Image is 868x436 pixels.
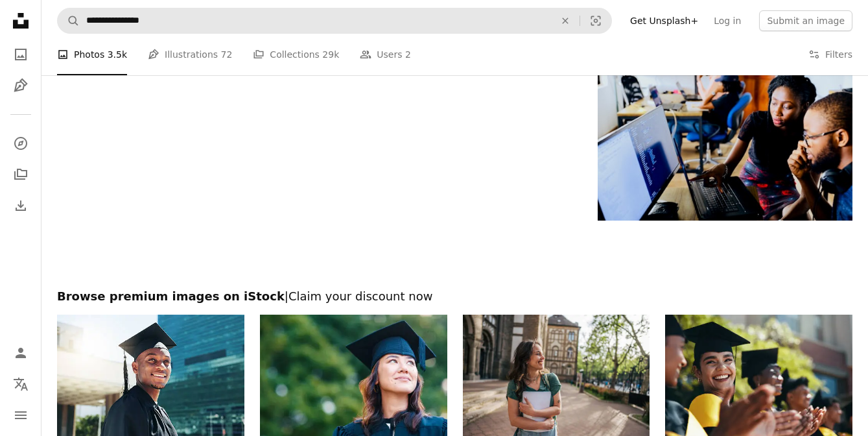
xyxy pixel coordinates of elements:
a: Explore [8,130,34,156]
h2: Browse premium images on iStock [57,289,852,304]
button: Submit an image [759,10,852,31]
a: Log in [706,10,749,31]
a: Photos [8,42,34,67]
span: | Claim your discount now [285,289,433,303]
form: Find visuals sitewide [57,8,612,34]
span: 72 [221,47,233,62]
a: Illustrations 72 [148,34,232,75]
a: woman and man sitting in front of monitor [598,130,852,141]
a: Get Unsplash+ [622,10,706,31]
span: 29k [322,47,339,62]
a: Collections [8,162,34,188]
span: 2 [405,47,411,62]
a: Log in / Sign up [8,340,34,366]
button: Clear [551,8,580,33]
button: Menu [8,402,34,428]
a: Download History [8,193,34,219]
button: Filters [808,34,852,75]
button: Search Unsplash [58,8,80,33]
a: Illustrations [8,73,34,99]
button: Visual search [580,8,611,33]
button: Language [8,371,34,397]
a: Collections 29k [253,34,339,75]
a: Home — Unsplash [8,8,34,36]
img: woman and man sitting in front of monitor [598,51,852,221]
a: Users 2 [360,34,411,75]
